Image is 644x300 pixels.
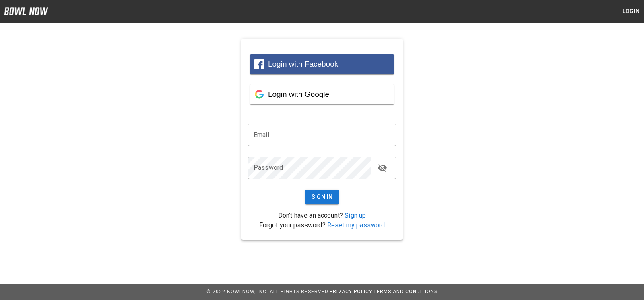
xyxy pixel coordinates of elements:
button: Sign In [305,190,339,204]
img: logo [4,7,48,15]
button: Login with Google [250,84,394,104]
button: Login with Facebook [250,54,394,74]
button: toggle password visibility [374,160,390,176]
span: Login with Facebook [268,60,338,68]
a: Terms and Conditions [374,289,438,294]
p: Don't have an account? [248,211,396,220]
button: Login [618,4,644,19]
a: Sign up [345,212,366,219]
span: © 2022 BowlNow, Inc. All Rights Reserved. [206,289,330,294]
span: Login with Google [268,90,329,98]
a: Privacy Policy [330,289,372,294]
a: Reset my password [327,221,385,229]
p: Forgot your password? [248,220,396,230]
